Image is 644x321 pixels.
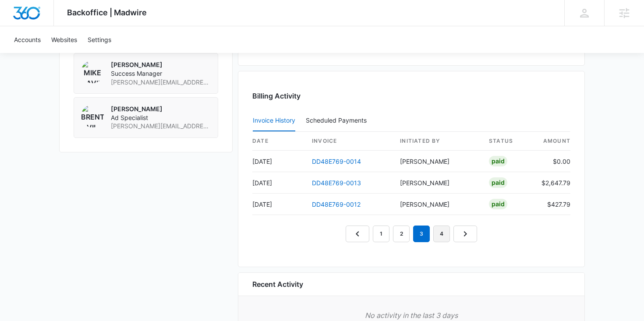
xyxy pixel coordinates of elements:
[252,194,305,215] td: [DATE]
[111,113,211,122] span: Ad Specialist
[534,172,570,194] td: $2,647.79
[82,26,117,53] a: Settings
[252,310,570,321] p: No activity in the last 3 days
[81,105,104,127] img: Brent Avila
[46,26,82,53] a: Websites
[534,194,570,215] td: $427.79
[111,69,211,78] span: Success Manager
[111,105,211,113] p: [PERSON_NAME]
[111,122,211,131] span: [PERSON_NAME][EMAIL_ADDRESS][PERSON_NAME][DOMAIN_NAME]
[111,60,211,69] p: [PERSON_NAME]
[393,172,482,194] td: [PERSON_NAME]
[252,91,570,101] h3: Billing Activity
[252,279,303,289] h6: Recent Activity
[393,151,482,172] td: [PERSON_NAME]
[346,226,477,242] nav: Pagination
[433,226,450,242] a: Page 4
[489,156,507,166] div: Paid
[489,199,507,209] div: Paid
[111,78,211,87] span: [PERSON_NAME][EMAIL_ADDRESS][PERSON_NAME][DOMAIN_NAME]
[253,110,295,131] button: Invoice History
[252,151,305,172] td: [DATE]
[413,226,430,242] em: 3
[67,8,147,17] span: Backoffice | Madwire
[482,132,534,151] th: status
[534,132,570,151] th: amount
[393,194,482,215] td: [PERSON_NAME]
[306,117,370,123] div: Scheduled Payments
[393,132,482,151] th: Initiated By
[9,26,46,53] a: Accounts
[312,201,361,208] a: DD48E769-0012
[312,179,361,187] a: DD48E769-0013
[393,226,410,242] a: Page 2
[453,226,477,242] a: Next Page
[81,60,104,83] img: Mike Davin
[373,226,389,242] a: Page 1
[305,132,393,151] th: invoice
[534,151,570,172] td: $0.00
[252,172,305,194] td: [DATE]
[489,177,507,188] div: Paid
[346,226,369,242] a: Previous Page
[312,158,361,165] a: DD48E769-0014
[252,132,305,151] th: date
